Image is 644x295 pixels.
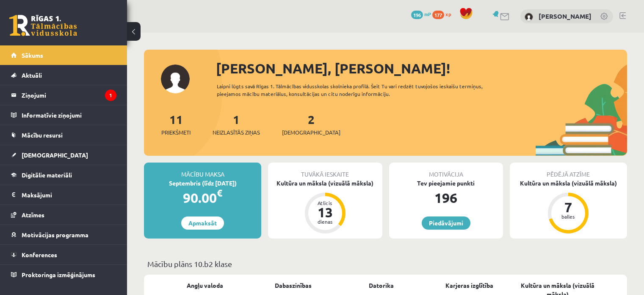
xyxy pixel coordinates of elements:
a: Digitālie materiāli [11,165,116,185]
a: Proktoringa izmēģinājums [11,265,116,284]
a: Sākums [11,45,116,65]
a: Atzīmes [11,205,116,225]
a: Motivācijas programma [11,225,116,244]
span: Aktuāli [22,71,42,79]
a: Kultūra un māksla (vizuālā māksla) Atlicis 13 dienas [268,179,382,235]
span: Neizlasītās ziņas [213,128,260,137]
div: 90.00 [144,188,261,208]
a: [PERSON_NAME] [539,12,591,20]
a: Kultūra un māksla (vizuālā māksla) 7 balles [510,179,627,235]
span: xp [445,11,451,17]
a: Maksājumi [11,185,116,205]
a: 196 mP [411,11,431,17]
a: [DEMOGRAPHIC_DATA] [11,145,116,165]
div: 7 [556,200,581,214]
span: 196 [411,11,423,19]
div: Laipni lūgts savā Rīgas 1. Tālmācības vidusskolas skolnieka profilā. Šeit Tu vari redzēt tuvojošo... [217,82,507,98]
span: mP [424,11,431,17]
span: Konferences [22,251,57,258]
i: 1 [105,90,116,101]
p: Mācību plāns 10.b2 klase [147,258,624,270]
a: 2[DEMOGRAPHIC_DATA] [282,112,340,137]
span: Proktoringa izmēģinājums [22,271,95,278]
a: Informatīvie ziņojumi [11,105,116,125]
div: Pēdējā atzīme [510,163,627,179]
div: Kultūra un māksla (vizuālā māksla) [510,179,627,188]
span: Motivācijas programma [22,231,88,239]
div: Motivācija [389,163,503,179]
a: Datorika [369,281,394,290]
a: Angļu valoda [187,281,223,290]
span: 177 [432,11,444,19]
a: 1Neizlasītās ziņas [213,112,260,137]
a: Mācību resursi [11,125,116,145]
span: Digitālie materiāli [22,171,72,179]
legend: Maksājumi [22,185,116,205]
span: [DEMOGRAPHIC_DATA] [282,128,340,137]
a: Aktuāli [11,65,116,85]
div: Tev pieejamie punkti [389,179,503,188]
span: Atzīmes [22,211,44,219]
span: Sākums [22,51,43,59]
span: Priekšmeti [161,128,191,137]
img: Emīlija Zelča [525,13,533,21]
span: € [217,187,222,199]
a: Konferences [11,245,116,264]
legend: Informatīvie ziņojumi [22,105,116,125]
a: 11Priekšmeti [161,112,191,137]
a: Apmaksāt [181,216,224,230]
div: Atlicis [312,200,338,205]
a: Piedāvājumi [422,216,470,230]
a: 177 xp [432,11,455,17]
span: Mācību resursi [22,131,63,139]
legend: Ziņojumi [22,85,116,105]
div: Tuvākā ieskaite [268,163,382,179]
div: dienas [312,219,338,224]
a: Karjeras izglītība [445,281,493,290]
a: Rīgas 1. Tālmācības vidusskola [9,15,77,36]
div: [PERSON_NAME], [PERSON_NAME]! [216,58,627,79]
div: Septembris (līdz [DATE]) [144,179,261,188]
div: Kultūra un māksla (vizuālā māksla) [268,179,382,188]
span: [DEMOGRAPHIC_DATA] [22,151,88,159]
div: Mācību maksa [144,163,261,179]
div: 13 [312,205,338,219]
a: Dabaszinības [275,281,312,290]
a: Ziņojumi1 [11,85,116,105]
div: balles [556,214,581,219]
div: 196 [389,188,503,208]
